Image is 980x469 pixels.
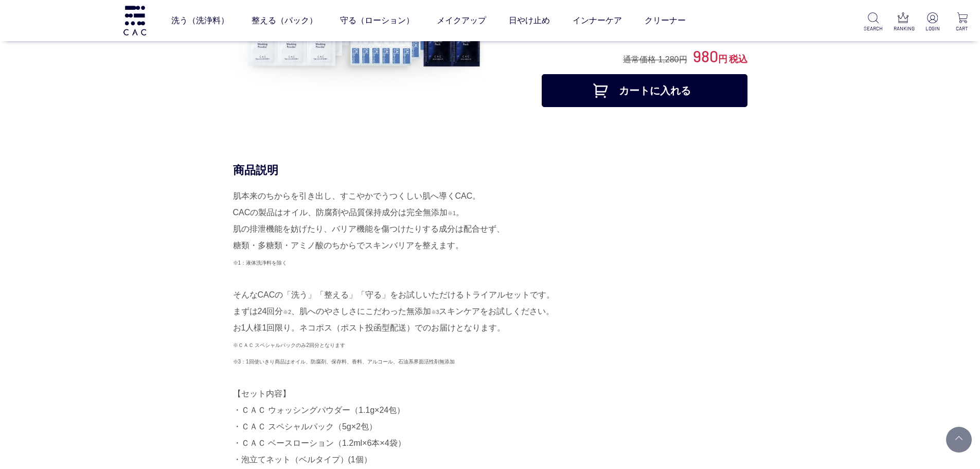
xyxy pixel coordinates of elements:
[542,74,747,107] button: カートに入れる
[233,260,288,266] span: ※1：液体洗浄料を除く
[729,54,747,64] span: 税込
[953,12,972,32] a: CART
[718,54,727,64] span: 円
[573,6,622,35] a: インナーケア
[864,25,883,32] p: SEARCH
[923,12,942,32] a: LOGIN
[645,6,686,35] a: クリーナー
[233,342,455,364] span: ※ＣＡＣ スペシャルパックのみ2回分となります ※3：1回使いきり商品はオイル、防腐剤、保存料、香料、アルコール、石油系界面活性剤無添加
[623,54,687,65] div: 通常価格 1,280円
[437,6,486,35] a: メイクアップ
[252,6,317,35] a: 整える（パック）
[894,25,913,32] p: RANKING
[340,6,414,35] a: 守る（ローション）
[509,6,550,35] a: 日やけ止め
[923,25,942,32] p: LOGIN
[431,309,439,315] span: ※3
[283,309,291,315] span: ※2
[693,46,718,65] span: 980
[864,12,883,32] a: SEARCH
[233,163,747,178] div: 商品説明
[953,25,972,32] p: CART
[171,6,229,35] a: 洗う（洗浄料）
[448,211,456,216] span: ※1
[894,12,913,32] a: RANKING
[122,6,148,35] img: logo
